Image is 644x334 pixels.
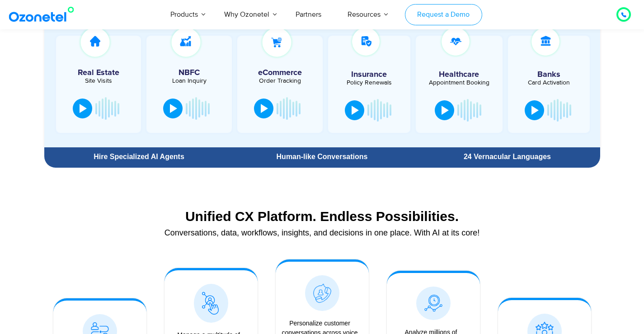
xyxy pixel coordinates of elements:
h5: eCommerce [242,69,318,77]
div: 24 Vernacular Languages [419,153,595,160]
div: Human-like Conversations [234,153,410,160]
div: Card Activation [512,80,586,86]
div: Hire Specialized AI Agents [49,153,230,160]
div: Order Tracking [242,78,318,84]
h5: Healthcare [423,71,496,79]
div: Appointment Booking [423,80,496,86]
div: Loan Inquiry [151,78,227,84]
h5: Insurance [333,71,406,79]
h5: Real Estate [61,69,137,77]
a: Request a Demo [405,4,482,25]
div: Policy Renewals [333,80,406,86]
h5: Banks [512,71,586,79]
div: Site Visits [61,78,137,84]
div: Conversations, data, workflows, insights, and decisions in one place. With AI at its core! [49,229,596,237]
h5: NBFC [151,69,227,77]
div: Unified CX Platform. Endless Possibilities. [49,208,596,224]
